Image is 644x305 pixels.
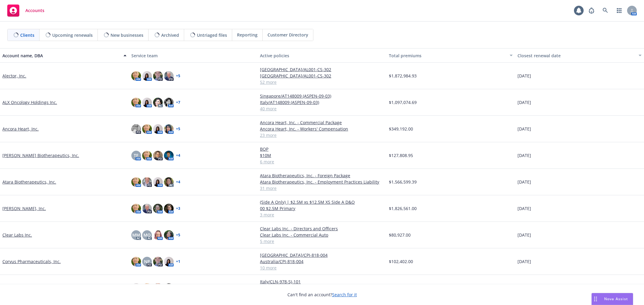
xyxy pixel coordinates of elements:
[131,283,141,293] img: photo
[260,126,384,132] a: Ancora Heart, Inc. - Workers' Compensation
[164,71,174,81] img: photo
[134,152,138,159] span: TF
[517,152,531,159] span: [DATE]
[132,232,140,238] span: MM
[268,32,308,38] span: Customer Directory
[142,177,152,187] img: photo
[144,258,150,265] span: NP
[2,258,61,265] a: Corvus Pharmaceuticals, Inc.
[260,172,384,179] a: Atara Biotherapeutics, Inc. - Foreign Package
[237,32,258,38] span: Reporting
[517,52,635,59] div: Closest renewal date
[131,52,255,59] div: Service team
[129,48,258,63] button: Service team
[2,205,46,212] a: [PERSON_NAME], Inc.
[389,99,417,105] span: $1,097,074.69
[176,233,180,237] a: + 5
[260,185,384,191] a: 31 more
[517,99,531,105] span: [DATE]
[389,152,413,159] span: $127,808.95
[176,74,180,78] a: + 5
[389,126,413,132] span: $349,192.00
[389,52,506,59] div: Total premiums
[258,48,386,63] button: Active policies
[517,179,531,185] span: [DATE]
[517,232,531,238] span: [DATE]
[260,278,384,285] a: Italy/CLN-978-SJ-101
[517,73,531,79] span: [DATE]
[176,180,180,184] a: + 4
[153,283,163,293] img: photo
[153,98,163,107] img: photo
[2,126,39,132] a: Ancora Heart, Inc.
[599,5,611,17] a: Search
[260,265,384,271] a: 10 more
[142,98,152,107] img: photo
[260,132,384,138] a: 23 more
[517,258,531,265] span: [DATE]
[111,32,143,38] span: New businesses
[260,93,384,99] a: Singapore/AT148009 (ASPEN-09-03)
[389,205,417,212] span: $1,826,561.00
[25,8,44,13] span: Accounts
[5,2,47,19] a: Accounts
[389,179,417,185] span: $1,566,599.39
[585,5,598,17] a: Report a Bug
[260,119,384,126] a: Ancora Heart, Inc. - Commercial Package
[52,32,93,38] span: Upcoming renewals
[260,159,384,165] a: 6 more
[2,179,56,185] a: Atara Biotherapeutics, Inc.
[153,257,163,266] img: photo
[260,258,384,265] a: Australia/CPI-818-004
[131,71,141,81] img: photo
[176,260,180,263] a: + 1
[517,126,531,132] span: [DATE]
[2,232,32,238] a: Clear Labs Inc.
[142,124,152,134] img: photo
[515,48,644,63] button: Closest renewal date
[164,124,174,134] img: photo
[176,101,180,104] a: + 7
[604,296,628,301] span: Nova Assist
[164,177,174,187] img: photo
[386,48,515,63] button: Total premiums
[2,152,79,159] a: [PERSON_NAME] Biotherapeutics, Inc.
[517,205,531,212] span: [DATE]
[260,146,384,152] a: BOP
[613,5,625,17] a: Switch app
[260,105,384,112] a: 40 more
[164,283,174,293] img: photo
[153,124,163,134] img: photo
[260,66,384,73] a: [GEOGRAPHIC_DATA]/AL001-CS-302
[131,257,141,266] img: photo
[131,124,141,134] img: photo
[2,99,57,105] a: ALX Oncology Holdings Inc.
[176,154,180,157] a: + 4
[389,258,413,265] span: $102,402.00
[260,52,384,59] div: Active policies
[197,32,227,38] span: Untriaged files
[260,212,384,218] a: 3 more
[153,177,163,187] img: photo
[260,225,384,232] a: Clear Labs Inc. - Directors and Officers
[164,151,174,160] img: photo
[153,151,163,160] img: photo
[260,99,384,105] a: Italy/AT148009 (ASPEN-09-03)
[131,204,141,213] img: photo
[592,293,599,305] div: Drag to move
[260,252,384,258] a: [GEOGRAPHIC_DATA]/CPI-818-004
[161,32,179,38] span: Archived
[591,293,633,305] button: Nova Assist
[176,207,180,210] a: + 3
[142,204,152,213] img: photo
[153,71,163,81] img: photo
[131,98,141,107] img: photo
[260,73,384,79] a: [GEOGRAPHIC_DATA]/AL001-CS-302
[287,291,357,298] span: Can't find an account?
[2,52,120,59] div: Account name, DBA
[260,205,384,212] a: 00 $2.5M Primary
